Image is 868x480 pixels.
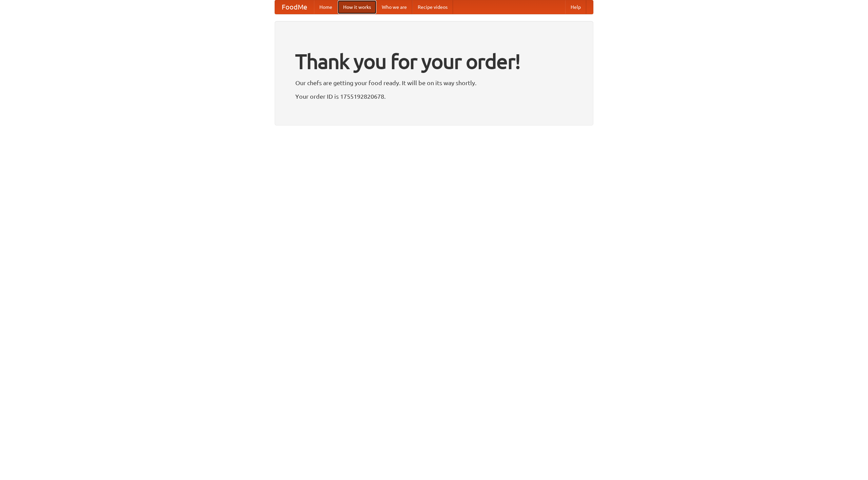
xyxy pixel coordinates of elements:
[295,78,573,88] p: Our chefs are getting your food ready. It will be on its way shortly.
[275,0,314,14] a: FoodMe
[338,0,376,14] a: How it works
[295,91,573,101] p: Your order ID is 1755192820678.
[314,0,338,14] a: Home
[565,0,586,14] a: Help
[376,0,412,14] a: Who we are
[412,0,453,14] a: Recipe videos
[295,45,573,78] h1: Thank you for your order!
